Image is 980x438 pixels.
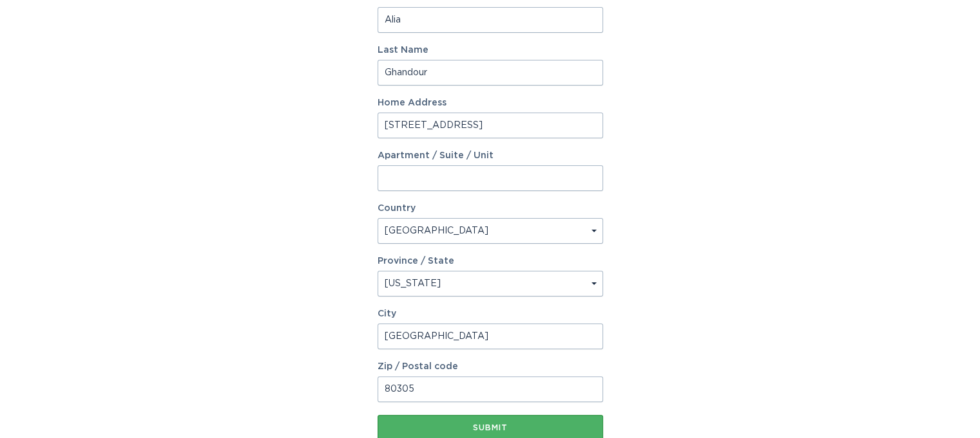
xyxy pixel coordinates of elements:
[384,424,597,432] div: Submit
[378,257,454,266] label: Province / State
[378,46,603,55] label: Last Name
[378,362,603,371] label: Zip / Postal code
[378,309,603,318] label: City
[378,204,416,213] label: Country
[378,151,603,160] label: Apartment / Suite / Unit
[378,98,603,107] label: Home Address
